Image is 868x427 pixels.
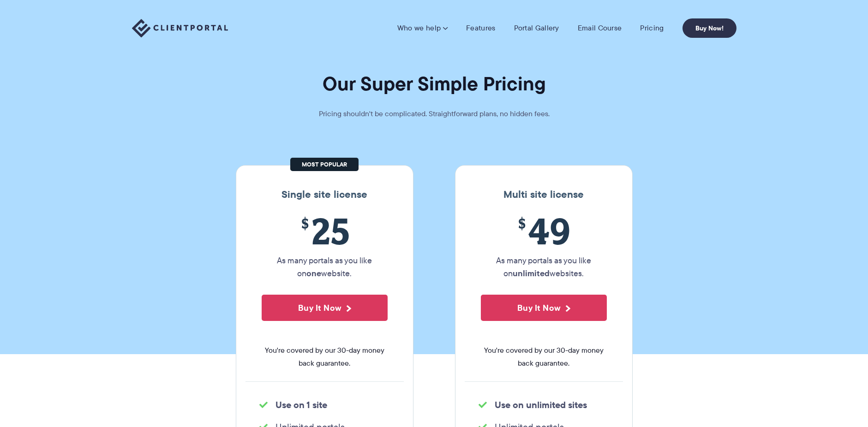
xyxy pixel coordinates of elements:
a: Features [466,24,495,33]
a: Portal Gallery [514,24,559,33]
strong: Use on unlimited sites [495,398,587,412]
p: As many portals as you like on website. [262,254,388,280]
span: You're covered by our 30-day money back guarantee. [481,344,607,370]
p: Pricing shouldn't be complicated. Straightforward plans, no hidden fees. [296,107,573,120]
span: You're covered by our 30-day money back guarantee. [262,344,388,370]
strong: one [306,267,321,279]
button: Buy It Now [262,295,388,321]
strong: unlimited [513,267,550,279]
p: As many portals as you like on websites. [481,254,607,280]
h3: Multi site license [465,189,623,201]
span: 49 [481,210,607,252]
h3: Single site license [245,189,404,201]
a: Buy Now! [682,18,736,38]
button: Buy It Now [481,295,607,321]
a: Pricing [640,24,664,33]
a: Who we help [397,24,448,33]
a: Email Course [578,24,622,33]
span: 25 [262,210,388,252]
strong: Use on 1 site [275,398,327,412]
